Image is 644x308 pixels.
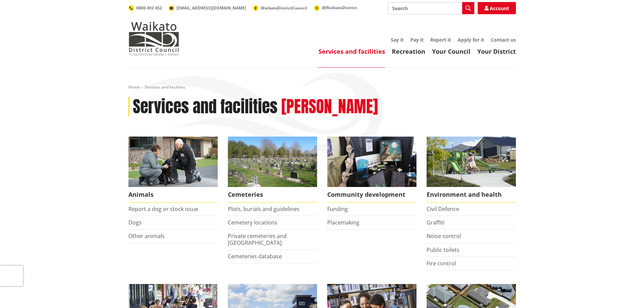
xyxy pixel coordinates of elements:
[128,205,198,213] a: Report a dog or stock issue
[477,47,516,55] a: Your District
[228,232,287,246] a: Private cemeteries and [GEOGRAPHIC_DATA]
[169,5,246,11] a: [EMAIL_ADDRESS][DOMAIN_NAME]
[128,137,218,203] a: Waikato District Council Animal Control team Animals
[136,5,162,11] span: 0800 492 452
[228,219,277,226] a: Cemetery locations
[427,205,459,213] a: Civil Defence
[430,37,451,43] a: Report it
[318,47,385,55] a: Services and facilities
[228,205,300,213] a: Plots, burials and guidelines
[228,187,317,203] span: Cemeteries
[427,219,445,226] a: Graffiti
[427,137,516,187] img: New housing in Pokeno
[427,187,516,203] span: Environment and health
[228,137,317,187] img: Huntly Cemetery
[478,2,516,14] a: Account
[281,97,378,117] h2: [PERSON_NAME]
[327,137,416,187] img: Matariki Travelling Suitcase Art Exhibition
[128,219,142,226] a: Dogs
[228,253,282,260] a: Cemeteries database
[128,5,162,11] a: 0800 492 452
[392,47,425,55] a: Recreation
[128,84,140,90] a: Home
[327,205,348,213] a: Funding
[410,37,424,43] a: Pay it
[176,5,246,11] span: [EMAIL_ADDRESS][DOMAIN_NAME]
[427,260,456,267] a: Fire control
[128,232,165,240] a: Other animals
[327,137,416,203] a: Matariki Travelling Suitcase Art Exhibition Community development
[391,37,404,43] a: Say it
[491,37,516,43] a: Contact us
[427,232,461,240] a: Noise control
[427,246,459,254] a: Public toilets
[128,187,218,203] span: Animals
[128,22,179,55] img: Waikato District Council - Te Kaunihera aa Takiwaa o Waikato
[327,219,359,226] a: Placemaking
[128,137,218,187] img: Animal Control
[388,2,474,14] input: Search input
[145,84,185,90] span: Services and facilities
[228,137,317,203] a: Huntly Cemetery Cemeteries
[133,97,278,117] h1: Services and facilities
[432,47,471,55] a: Your Council
[261,5,307,11] span: WaikatoDistrictCouncil
[253,5,307,11] a: WaikatoDistrictCouncil
[458,37,484,43] a: Apply for it
[327,187,416,203] span: Community development
[314,5,357,10] a: @WaikatoDistrict
[128,85,516,90] nav: breadcrumb
[427,137,516,203] a: New housing in Pokeno Environment and health
[322,5,357,10] span: @WaikatoDistrict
